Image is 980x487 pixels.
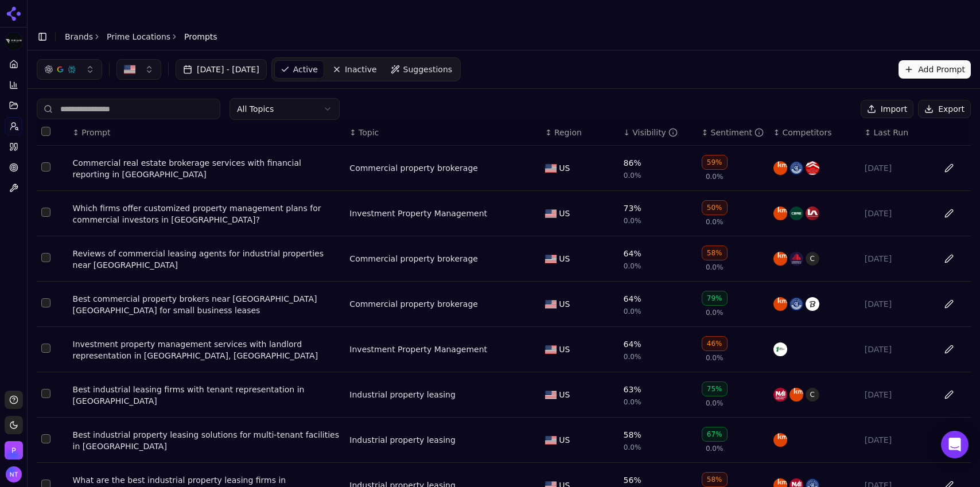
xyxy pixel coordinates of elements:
span: US [559,162,570,174]
a: Commercial real estate brokerage services with financial reporting in [GEOGRAPHIC_DATA] [73,157,341,180]
span: C [806,252,819,266]
button: Select row 187 [41,344,50,353]
div: ↕Topic [349,127,536,138]
span: C [806,388,819,402]
span: 0.0% [624,398,641,407]
a: Commercial property brokerage [349,253,478,264]
th: Competitors [769,120,860,146]
img: US flag [545,255,557,263]
img: US flag [545,300,557,309]
span: US [559,389,570,400]
button: Export [918,100,971,118]
button: Edit in sheet [940,250,958,268]
div: 64% [624,293,641,305]
div: ↕Region [545,127,614,138]
div: Open Intercom Messenger [941,431,969,458]
a: Active [274,60,324,79]
a: Investment Property Management [349,208,487,219]
span: Prompts [184,31,217,42]
img: US [124,64,135,75]
button: Select row 69 [41,389,50,398]
th: Topic [345,120,540,146]
button: Edit in sheet [940,159,958,177]
span: Region [554,127,582,138]
a: Commercial property brokerage [349,298,478,310]
button: Edit in sheet [940,295,958,313]
div: 75% [702,381,728,396]
span: 0.0% [624,262,641,271]
span: Competitors [783,127,832,138]
div: 59% [702,155,728,170]
img: lee & associates [806,207,819,220]
div: ↕Sentiment [702,127,764,138]
a: Prime Locations [107,31,170,42]
div: ↓Visibility [624,127,693,138]
span: 0.0% [706,172,724,181]
nav: breadcrumb [65,31,217,42]
button: Select row 151 [41,208,50,217]
div: Sentiment [711,127,764,138]
span: 0.0% [624,216,641,225]
span: 0.0% [624,171,641,180]
div: 56% [624,474,641,486]
div: [DATE] [865,389,927,400]
a: Reviews of commercial leasing agents for industrial properties near [GEOGRAPHIC_DATA] [73,248,341,271]
span: 0.0% [624,307,641,316]
img: kidder mathews [790,388,803,402]
a: Brands [65,32,93,41]
img: first western properties [773,342,787,356]
img: cbre [790,207,803,220]
img: kidder mathews [773,252,787,266]
span: Suggestions [403,64,453,75]
div: [DATE] [865,298,927,310]
img: tj guyer [806,161,819,175]
span: 0.0% [706,399,724,408]
div: 64% [624,248,641,259]
span: 0.0% [624,352,641,361]
a: Best commercial property brokers near [GEOGRAPHIC_DATA] [GEOGRAPHIC_DATA] for small business leases [73,293,341,316]
div: 67% [702,427,728,442]
img: Perrill [5,441,23,459]
span: Inactive [345,64,377,75]
a: Which firms offer customized property management plans for commercial investors in [GEOGRAPHIC_DA... [73,202,341,225]
div: Industrial property leasing [349,434,456,446]
img: cushman & wakefield [790,252,803,266]
span: Active [293,64,318,75]
img: nai puget sound properties [773,388,787,402]
div: 58% [702,246,728,260]
span: 0.0% [706,263,724,272]
img: kidder mathews [773,161,787,175]
span: 0.0% [624,443,641,452]
button: Edit in sheet [940,385,958,404]
div: 58% [624,429,641,441]
button: Select row 8 [41,162,50,172]
button: Edit in sheet [940,340,958,359]
img: US flag [545,345,557,354]
div: [DATE] [865,253,927,264]
img: kidder mathews [773,297,787,311]
div: [DATE] [865,208,927,219]
a: Commercial property brokerage [349,162,478,174]
th: Last Run [860,120,932,146]
div: ↕Competitors [773,127,855,138]
div: 63% [624,384,641,395]
span: Prompt [81,127,110,138]
span: Topic [359,127,379,138]
button: Add Prompt [899,60,971,79]
button: Select row 115 [41,253,50,262]
img: US flag [545,164,557,173]
img: Nate Tower [6,466,22,482]
div: 86% [624,157,641,169]
img: coldwell banker commercial [790,297,803,311]
div: 46% [702,336,728,351]
img: Prime Locations [5,32,23,50]
img: kidder mathews [773,207,787,220]
span: US [559,344,570,355]
div: 58% [702,472,728,487]
a: Investment property management services with landlord representation in [GEOGRAPHIC_DATA], [GEOGR... [73,338,341,361]
a: Best industrial property leasing solutions for multi-tenant facilities in [GEOGRAPHIC_DATA] [73,429,341,452]
div: [DATE] [865,162,927,174]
